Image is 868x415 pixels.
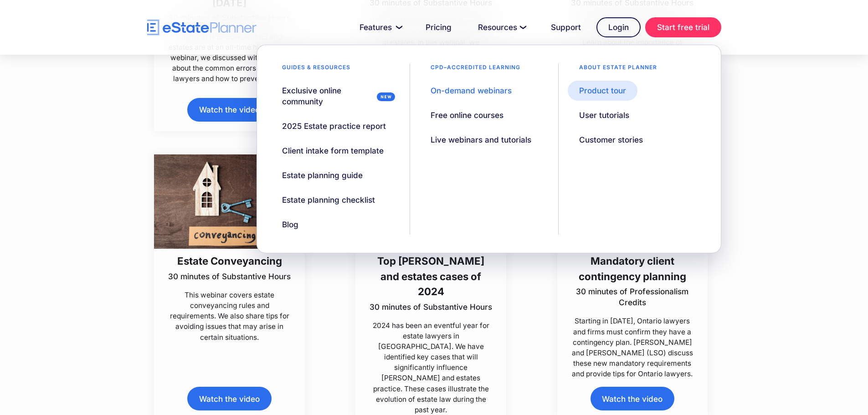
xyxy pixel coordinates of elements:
[591,387,674,410] a: Watch the video
[282,195,375,205] div: Estate planning checklist
[570,253,695,284] h3: Mandatory client contingency planning
[167,290,293,343] p: This webinar covers estate conveyancing rules and requirements. We also share tips for avoiding i...
[467,18,535,36] a: Resources
[596,17,641,37] a: Login
[368,320,494,415] p: 2024 has been an eventful year for estate lawyers in [GEOGRAPHIC_DATA]. We have identified key ca...
[282,145,384,156] div: Client intake form template
[154,154,305,342] a: Estate Conveyancing30 minutes of Substantive HoursThis webinar covers estate conveyancing rules a...
[167,31,293,84] p: Claims in [PERSON_NAME] and estates are at an all-time high. In this webinar, we discussed with L...
[271,141,395,161] a: Client intake form template
[271,165,374,185] a: Estate planning guide
[187,387,271,410] a: Watch the video
[579,134,643,145] div: Customer stories
[419,63,532,76] div: CPD–accredited learning
[168,271,291,282] p: 30 minutes of Substantive Hours
[368,253,494,299] h3: Top [PERSON_NAME] and estates cases of 2024
[431,110,503,121] div: Free online courses
[415,18,462,36] a: Pricing
[271,63,362,76] div: Guides & resources
[431,85,512,96] div: On-demand webinars
[168,253,291,268] h3: Estate Conveyancing
[282,85,373,107] div: Exclusive online community
[147,20,257,36] a: home
[570,286,695,308] p: 30 minutes of Professionalism Credits
[570,316,695,379] p: Starting in [DATE], Ontario lawyers and firms must confirm they have a contingency plan. [PERSON_...
[568,81,637,101] a: Product tour
[271,116,397,136] a: 2025 Estate practice report
[568,130,654,150] a: Customer stories
[368,302,494,313] p: 30 minutes of Substantive Hours
[355,154,506,415] a: Top [PERSON_NAME] and estates cases of 202430 minutes of Substantive Hours2024 has been an eventf...
[419,130,543,150] a: Live webinars and tutorials
[557,154,708,379] a: Mandatory client contingency planning30 minutes of Professionalism CreditsStarting in [DATE], Ont...
[579,85,626,96] div: Product tour
[431,134,531,145] div: Live webinars and tutorials
[349,18,410,36] a: Features
[282,219,298,230] div: Blog
[645,17,721,37] a: Start free trial
[282,121,386,132] div: 2025 Estate practice report
[271,81,401,112] a: Exclusive online community
[419,81,523,101] a: On-demand webinars
[540,18,592,36] a: Support
[271,190,386,210] a: Estate planning checklist
[187,98,271,121] a: Watch the video
[568,63,668,76] div: About estate planner
[568,105,641,125] a: User tutorials
[271,215,310,235] a: Blog
[419,105,515,125] a: Free online courses
[579,110,629,121] div: User tutorials
[282,170,363,181] div: Estate planning guide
